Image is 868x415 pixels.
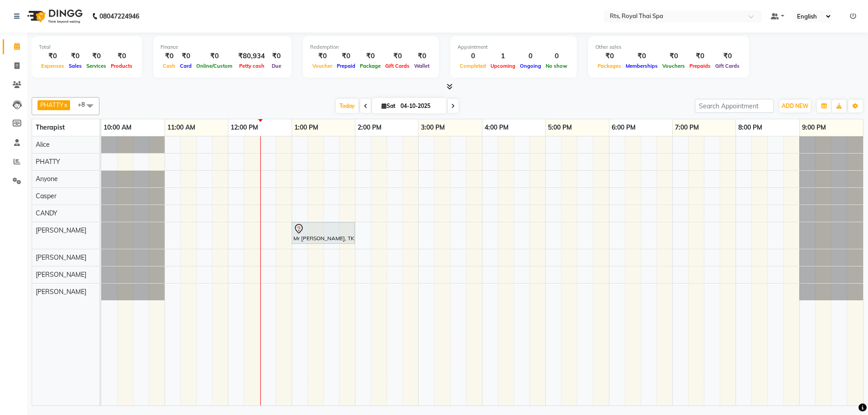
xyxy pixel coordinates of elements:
[228,121,260,134] a: 12:00 PM
[379,103,398,109] span: Sat
[595,43,742,51] div: Other sales
[194,51,235,61] div: ₹0
[673,121,701,134] a: 7:00 PM
[713,63,742,69] span: Gift Cards
[595,63,623,69] span: Packages
[713,51,742,61] div: ₹0
[39,51,66,61] div: ₹0
[488,51,518,61] div: 1
[782,103,808,109] span: ADD NEW
[99,4,139,29] b: 08047224946
[543,63,570,69] span: No show
[623,51,660,61] div: ₹0
[335,51,358,61] div: ₹0
[269,63,283,69] span: Due
[595,51,623,61] div: ₹0
[482,121,511,134] a: 4:00 PM
[39,43,135,51] div: Total
[543,51,570,61] div: 0
[108,51,135,61] div: ₹0
[235,51,269,61] div: ₹80,934
[292,121,321,134] a: 1:00 PM
[310,63,335,69] span: Voucher
[518,63,543,69] span: Ongoing
[84,51,108,61] div: ₹0
[609,121,638,134] a: 6:00 PM
[623,63,660,69] span: Memberships
[398,99,443,113] input: 2025-10-04
[36,175,58,183] span: Anyone
[36,158,60,166] span: PHATTY
[178,63,194,69] span: Card
[412,63,432,69] span: Wallet
[419,121,447,134] a: 3:00 PM
[23,4,85,29] img: logo
[36,270,86,279] span: [PERSON_NAME]
[660,63,687,69] span: Vouchers
[335,63,358,69] span: Prepaid
[383,63,412,69] span: Gift Cards
[160,63,178,69] span: Cash
[36,140,50,149] span: Alice
[336,99,359,113] span: Today
[66,63,84,69] span: Sales
[355,121,384,134] a: 2:00 PM
[687,51,713,61] div: ₹0
[40,101,63,108] span: PHATTY
[458,43,570,51] div: Appointment
[160,51,178,61] div: ₹0
[687,63,713,69] span: Prepaids
[736,121,764,134] a: 8:00 PM
[36,123,65,131] span: Therapist
[36,253,86,261] span: [PERSON_NAME]
[488,63,518,69] span: Upcoming
[36,288,86,296] span: [PERSON_NAME]
[237,63,267,69] span: Petty cash
[36,226,86,234] span: [PERSON_NAME]
[36,209,57,217] span: CANDY
[165,121,198,134] a: 11:00 AM
[178,51,194,61] div: ₹0
[84,63,108,69] span: Services
[160,43,284,51] div: Finance
[358,51,383,61] div: ₹0
[800,121,828,134] a: 9:00 PM
[78,101,92,108] span: +8
[39,63,66,69] span: Expenses
[458,63,488,69] span: Completed
[63,101,67,108] a: x
[194,63,235,69] span: Online/Custom
[546,121,574,134] a: 5:00 PM
[412,51,432,61] div: ₹0
[36,192,57,200] span: Casper
[108,63,135,69] span: Products
[310,51,335,61] div: ₹0
[383,51,412,61] div: ₹0
[66,51,84,61] div: ₹0
[101,121,134,134] a: 10:00 AM
[695,99,774,113] input: Search Appointment
[779,100,811,112] button: ADD NEW
[310,43,432,51] div: Redemption
[660,51,687,61] div: ₹0
[458,51,488,61] div: 0
[358,63,383,69] span: Package
[518,51,543,61] div: 0
[292,224,354,242] div: Mr [PERSON_NAME], TK01, 01:00 PM-02:00 PM, AROMA THERAPY 60min.
[269,51,284,61] div: ₹0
